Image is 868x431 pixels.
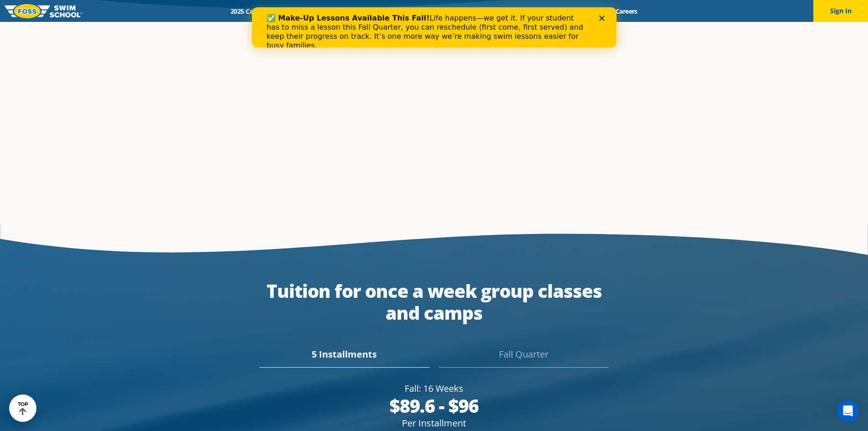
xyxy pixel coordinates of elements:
[483,7,579,16] a: Swim Like [PERSON_NAME]
[223,7,280,16] a: 2025 Calendar
[347,8,356,14] div: Close
[607,7,645,16] a: Careers
[259,280,609,324] div: Tuition for once a week group classes and camps
[398,7,483,16] a: About [PERSON_NAME]
[5,4,82,18] img: FOSS Swim School Logo
[18,401,28,415] div: TOP
[15,6,178,15] b: ✅ Make-Up Lessons Available This Fall!
[579,7,607,16] a: Blog
[280,7,318,16] a: Schools
[252,7,616,47] iframe: Intercom live chat banner
[318,7,398,16] a: Swim Path® Program
[259,382,609,395] div: Fall: 16 Weeks
[439,348,609,368] div: Fall Quarter
[259,348,429,368] div: 5 Installments
[259,395,609,417] div: $89.6 - $96
[15,6,335,43] div: Life happens—we get it. If your student has to miss a lesson this Fall Quarter, you can reschedul...
[837,400,859,422] iframe: Intercom live chat
[219,42,649,201] iframe: 2455 SW State Street Ankeny Ia 50023
[259,417,609,430] div: Per Installment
